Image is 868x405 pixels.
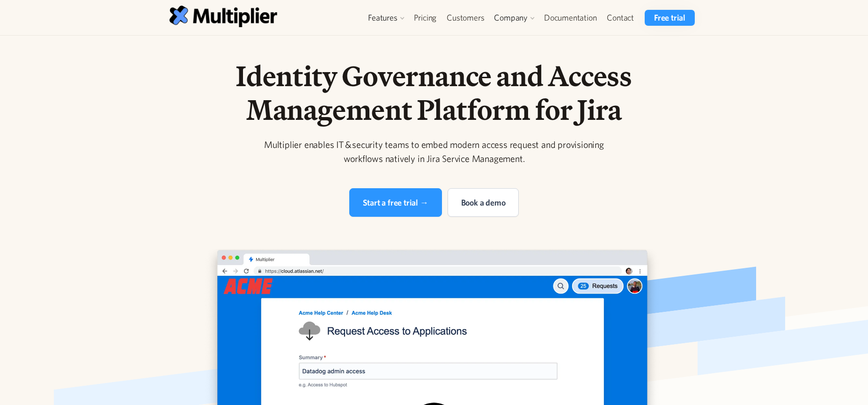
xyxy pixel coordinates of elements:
[363,196,428,209] div: Start a free trial →
[363,10,408,26] div: Features
[368,12,397,23] div: Features
[489,10,539,26] div: Company
[409,10,442,26] a: Pricing
[441,10,489,26] a: Customers
[494,12,528,23] div: Company
[539,10,602,26] a: Documentation
[602,10,639,26] a: Contact
[349,188,442,217] a: Start a free trial →
[645,10,695,26] a: Free trial
[461,196,506,209] div: Book a demo
[194,59,674,126] h1: Identity Governance and Access Management Platform for Jira
[448,188,519,217] a: Book a demo
[254,138,614,166] div: Multiplier enables IT & security teams to embed modern access request and provisioning workflows ...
